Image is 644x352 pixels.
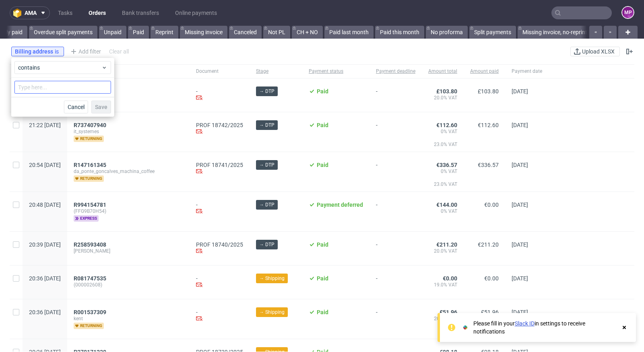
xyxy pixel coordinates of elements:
[74,241,106,248] span: R258593408
[13,8,25,18] img: logo
[196,275,243,289] div: -
[74,122,108,128] a: R737407940
[74,162,108,168] a: R147161345
[512,162,528,168] span: [DATE]
[29,202,61,208] span: 20:48 [DATE]
[74,136,104,142] span: returning
[259,161,275,169] span: → DTP
[74,175,104,182] span: returning
[481,309,499,315] span: £51.96
[376,309,415,329] span: -
[478,241,499,248] span: €211.20
[478,162,499,168] span: €336.57
[107,46,130,57] div: Clear all
[580,49,616,54] span: Upload XLSX
[259,88,275,95] span: → DTP
[256,68,296,75] span: Stage
[74,241,108,248] a: R258593408
[512,309,528,315] span: [DATE]
[117,6,164,19] a: Bank transfers
[309,68,363,75] span: Payment status
[518,26,614,39] a: Missing invoice, no-reprint, shipped
[512,202,528,208] span: [DATE]
[74,309,108,315] a: R001537309
[29,162,61,168] span: 20:54 [DATE]
[74,168,183,175] span: da_ponte_goncalves_machina_coffee
[74,202,108,208] a: R994154781
[64,101,88,113] button: Cancel
[196,162,243,168] a: PROF 18741/2025
[196,68,243,75] span: Document
[622,7,634,18] figcaption: MP
[74,128,183,135] span: it_systemes
[317,309,328,315] span: Paid
[29,309,61,315] span: 20:36 [DATE]
[376,122,415,142] span: -
[74,208,183,214] span: (FFG9B70H54)
[436,162,457,168] span: €336.57
[324,26,374,39] a: Paid last month
[74,309,106,315] span: R001537309
[512,275,528,282] span: [DATE]
[196,88,243,102] div: -
[478,122,499,128] span: €112.60
[428,315,457,322] span: 20.0% VAT
[376,88,415,102] span: -
[259,309,285,316] span: → Shipping
[259,275,285,282] span: → Shipping
[196,122,243,128] a: PROF 18742/2025
[229,26,262,39] a: Canceled
[74,122,106,128] span: R737407940
[443,275,457,282] span: €0.00
[484,202,499,208] span: €0.00
[440,309,457,315] span: £51.96
[29,241,61,248] span: 20:39 [DATE]
[376,202,415,222] span: -
[292,26,323,39] a: CH + NO
[263,26,290,39] a: Not PL
[196,202,243,216] div: -
[428,248,457,254] span: 20.0% VAT
[428,208,457,214] span: 0% VAT
[570,47,620,56] button: Upload XLSX
[14,81,111,94] input: Type here...
[317,162,328,168] span: Paid
[25,10,37,16] span: ama
[99,26,126,39] a: Unpaid
[53,6,77,19] a: Tasks
[317,202,363,208] span: Payment deferred
[68,104,85,110] span: Cancel
[29,26,97,39] a: Overdue split payments
[74,95,183,101] span: willmott
[180,26,227,39] a: Missing invoice
[436,202,457,208] span: €144.00
[170,6,222,19] a: Online payments
[376,275,415,289] span: -
[74,315,183,322] span: kent
[512,68,542,75] span: Payment date
[151,26,178,39] a: Reprint
[74,275,108,282] a: R081747535
[196,241,243,248] a: PROF 18740/2025
[376,68,415,75] span: Payment deadline
[317,241,328,248] span: Paid
[375,26,424,39] a: Paid this month
[317,275,328,282] span: Paid
[74,162,106,168] span: R147161345
[428,181,457,194] span: 23.0% VAT
[461,323,469,331] img: Slack
[515,320,535,327] a: Slack ID
[18,64,101,72] span: contains
[259,241,275,248] span: → DTP
[376,162,415,182] span: -
[196,309,243,323] div: -
[428,141,457,154] span: 23.0% VAT
[478,88,499,95] span: £103.80
[74,202,106,208] span: R994154781
[10,6,50,19] button: ama
[259,201,275,208] span: → DTP
[74,323,104,329] span: returning
[74,275,106,282] span: R081747535
[428,168,457,181] span: 0% VAT
[317,122,328,128] span: Paid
